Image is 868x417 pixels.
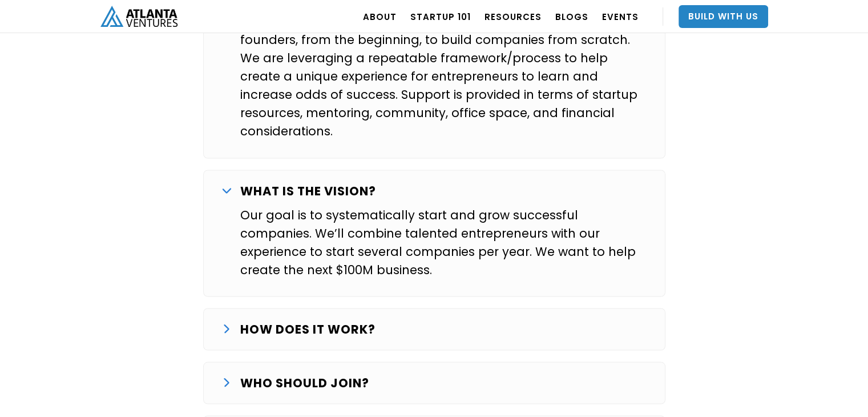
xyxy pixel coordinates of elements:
a: Build With Us [679,5,768,28]
p: Our goal is to systematically start and grow successful companies. We’ll combine talented entrepr... [240,206,647,279]
img: arrow down [224,378,229,387]
a: BLOGS [555,1,588,33]
a: RESOURCES [485,1,542,33]
p: WHO SHOULD JOIN? [240,374,369,392]
img: arrow down [224,324,229,333]
a: Startup 101 [410,1,471,33]
strong: HOW DOES IT WORK? [240,320,376,337]
a: ABOUT [363,1,397,33]
p: The Atlanta Ventures Studio is where we support outstanding founders, from the beginning, to buil... [240,13,647,141]
a: EVENTS [602,1,639,33]
img: arrow down [222,188,231,193]
strong: WHAT IS THE VISION? [240,182,376,199]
